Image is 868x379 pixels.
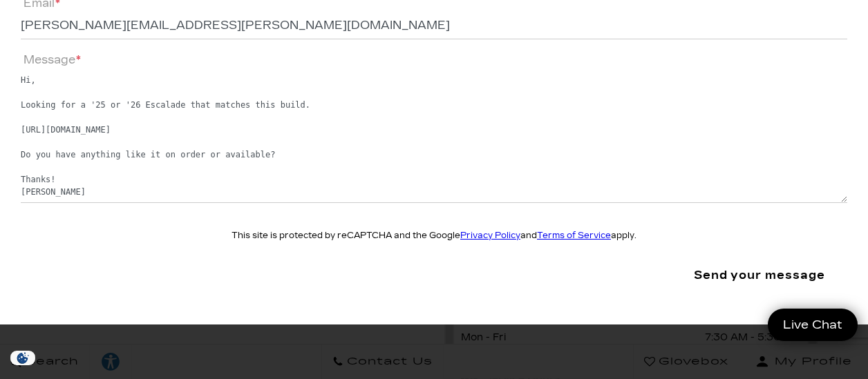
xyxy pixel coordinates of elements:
textarea: Message* [21,70,847,203]
input: Email* [21,13,847,39]
label: Message [21,53,81,66]
a: Live Chat [768,309,858,341]
img: Opt-Out Icon [7,351,39,365]
span: Live Chat [776,317,849,333]
section: Click to Open Cookie Consent Modal [7,351,39,365]
a: Terms of Service [537,231,611,240]
a: Privacy Policy [460,231,520,240]
input: Send your message [672,256,847,295]
small: This site is protected by reCAPTCHA and the Google and apply. [232,231,636,240]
